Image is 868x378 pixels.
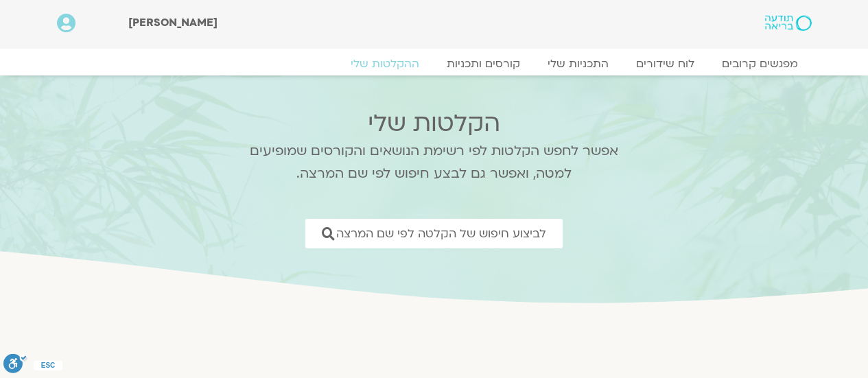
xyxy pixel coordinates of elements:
[232,140,637,185] p: אפשר לחפש הקלטות לפי רשימת הנושאים והקורסים שמופיעים למטה, ואפשר גם לבצע חיפוש לפי שם המרצה.
[305,219,563,248] a: לביצוע חיפוש של הקלטה לפי שם המרצה
[622,57,708,71] a: לוח שידורים
[433,57,534,71] a: קורסים ותכניות
[336,227,546,240] span: לביצוע חיפוש של הקלטה לפי שם המרצה
[57,57,812,71] nav: Menu
[534,57,622,71] a: התכניות שלי
[708,57,812,71] a: מפגשים קרובים
[232,110,637,137] h2: הקלטות שלי
[337,57,433,71] a: ההקלטות שלי
[128,15,218,30] span: [PERSON_NAME]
